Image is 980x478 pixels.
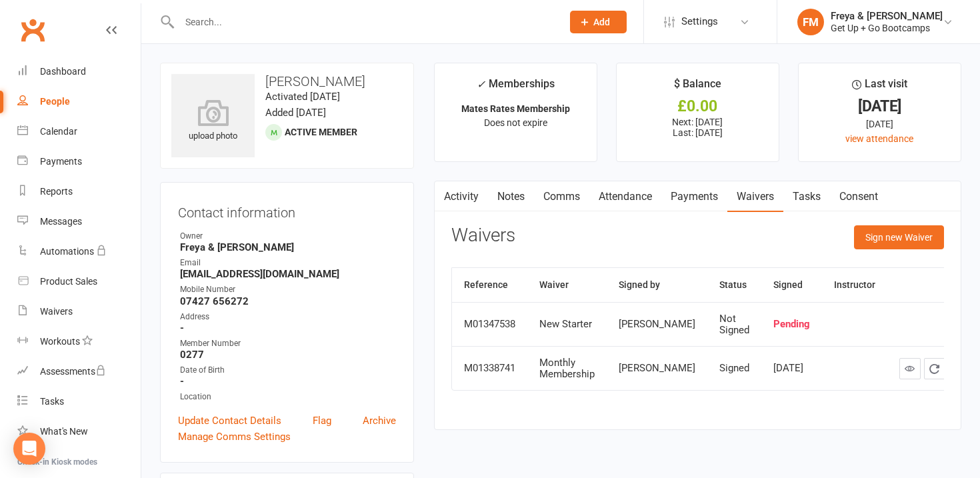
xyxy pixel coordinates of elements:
[40,186,73,197] div: Reports
[707,268,761,302] th: Status
[40,156,82,167] div: Payments
[719,313,749,335] div: Not Signed
[464,319,515,330] div: M01347538
[17,177,141,207] a: Reports
[773,319,810,330] div: Pending
[40,336,80,347] div: Workouts
[852,75,907,99] div: Last visit
[178,413,281,429] a: Update Contact Details
[180,311,396,323] div: Address
[830,181,887,212] a: Consent
[180,230,396,243] div: Owner
[40,246,94,257] div: Automations
[180,257,396,269] div: Email
[17,57,141,87] a: Dashboard
[285,127,357,137] span: Active member
[180,364,396,377] div: Date of Birth
[17,87,141,117] a: People
[619,363,695,374] div: [PERSON_NAME]
[854,225,944,249] button: Sign new Waiver
[180,337,396,350] div: Member Number
[17,297,141,327] a: Waivers
[40,66,86,77] div: Dashboard
[40,96,70,107] div: People
[175,13,553,31] input: Search...
[593,17,610,27] span: Add
[40,276,97,287] div: Product Sales
[178,200,396,220] h3: Contact information
[40,126,77,137] div: Calendar
[607,268,707,302] th: Signed by
[180,322,396,334] strong: -
[17,117,141,147] a: Calendar
[363,413,396,429] a: Archive
[178,429,291,445] a: Manage Comms Settings
[629,99,767,113] div: £0.00
[539,357,595,379] div: Monthly Membership
[811,99,949,113] div: [DATE]
[180,391,396,403] div: Location
[171,74,403,89] h3: [PERSON_NAME]
[17,387,141,417] a: Tasks
[313,413,331,429] a: Flag
[180,241,396,253] strong: Freya & [PERSON_NAME]
[40,426,88,437] div: What's New
[477,78,485,91] i: ✓
[477,75,555,100] div: Memberships
[589,181,661,212] a: Attendance
[484,117,547,128] span: Does not expire
[180,268,396,280] strong: [EMAIL_ADDRESS][DOMAIN_NAME]
[180,295,396,307] strong: 07427 656272
[40,306,73,317] div: Waivers
[464,363,515,374] div: M01338741
[822,268,887,302] th: Instructor
[17,207,141,237] a: Messages
[17,237,141,267] a: Automations
[773,363,810,374] div: [DATE]
[461,103,570,114] strong: Mates Rates Membership
[17,147,141,177] a: Payments
[719,363,749,374] div: Signed
[452,268,527,302] th: Reference
[570,11,627,33] button: Add
[17,357,141,387] a: Assessments
[727,181,783,212] a: Waivers
[674,75,721,99] div: $ Balance
[488,181,534,212] a: Notes
[180,349,396,361] strong: 0277
[13,433,45,465] div: Open Intercom Messenger
[40,216,82,227] div: Messages
[681,7,718,37] span: Settings
[797,9,824,35] div: FM
[783,181,830,212] a: Tasks
[811,117,949,131] div: [DATE]
[845,133,913,144] a: view attendance
[17,327,141,357] a: Workouts
[451,225,515,246] h3: Waivers
[534,181,589,212] a: Comms
[40,396,64,407] div: Tasks
[539,319,595,330] div: New Starter
[180,283,396,296] div: Mobile Number
[661,181,727,212] a: Payments
[16,13,49,47] a: Clubworx
[171,99,255,143] div: upload photo
[761,268,822,302] th: Signed
[40,366,106,377] div: Assessments
[527,268,607,302] th: Waiver
[831,22,943,34] div: Get Up + Go Bootcamps
[619,319,695,330] div: [PERSON_NAME]
[265,107,326,119] time: Added [DATE]
[435,181,488,212] a: Activity
[265,91,340,103] time: Activated [DATE]
[17,267,141,297] a: Product Sales
[831,10,943,22] div: Freya & [PERSON_NAME]
[17,417,141,447] a: What's New
[629,117,767,138] p: Next: [DATE] Last: [DATE]
[180,375,396,387] strong: -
